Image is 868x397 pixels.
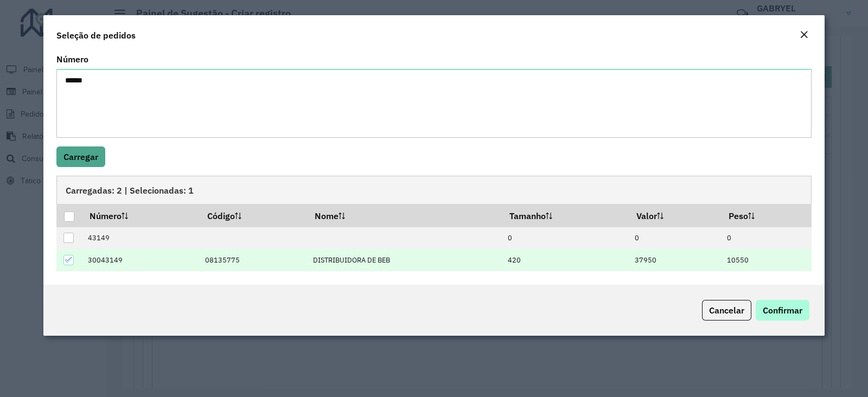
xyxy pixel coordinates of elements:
[722,204,812,227] th: Peso
[763,305,802,316] span: Confirmar
[502,204,629,227] th: Tamanho
[82,204,199,227] th: Número
[756,300,809,321] button: Confirmar
[200,204,308,227] th: Código
[722,249,812,271] td: 10550
[56,146,105,167] button: Carregar
[702,300,751,321] button: Cancelar
[56,176,812,204] div: Carregadas: 2 | Selecionadas: 1
[800,30,808,39] em: Fechar
[56,53,88,66] label: Número
[629,204,721,227] th: Valor
[308,249,502,271] td: DISTRIBUIDORA DE BEB
[722,227,812,249] td: 0
[709,305,744,316] span: Cancelar
[56,29,136,42] h4: Seleção de pedidos
[796,28,812,42] button: Close
[629,249,721,271] td: 37950
[308,204,502,227] th: Nome
[82,227,199,249] td: 43149
[200,249,308,271] td: 08135775
[502,249,629,271] td: 420
[629,227,721,249] td: 0
[502,227,629,249] td: 0
[82,249,199,271] td: 30043149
